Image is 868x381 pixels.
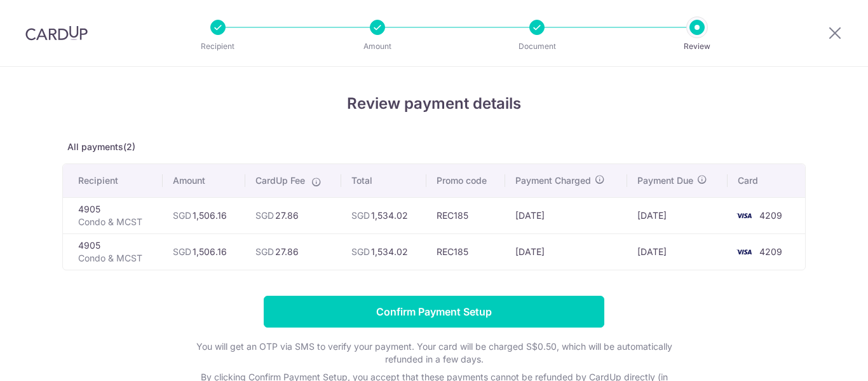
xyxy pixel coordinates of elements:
p: You will get an OTP via SMS to verify your payment. Your card will be charged S$0.50, which will ... [180,340,688,366]
p: Review [650,40,744,53]
p: Recipient [171,40,265,53]
td: [DATE] [505,233,627,270]
span: SGD [351,210,370,221]
p: Condo & MCST [78,252,153,265]
img: CardUp [25,25,88,41]
p: Condo & MCST [78,216,153,228]
td: 1,534.02 [341,197,426,233]
td: [DATE] [505,197,627,233]
th: Card [728,164,805,197]
td: 1,506.16 [163,233,245,270]
td: [DATE] [627,197,728,233]
iframe: Opens a widget where you can find more information [787,343,855,375]
span: 4209 [759,210,782,221]
th: Amount [163,164,245,197]
th: Total [341,164,426,197]
input: Confirm Payment Setup [264,296,604,328]
td: REC185 [426,233,505,270]
p: Amount [330,40,424,53]
td: [DATE] [627,233,728,270]
td: 4905 [63,197,163,233]
th: Promo code [426,164,505,197]
img: <span class="translation_missing" title="translation missing: en.account_steps.new_confirm_form.b... [731,244,757,260]
span: SGD [351,246,370,257]
span: SGD [173,210,191,221]
p: Document [490,40,584,53]
img: <span class="translation_missing" title="translation missing: en.account_steps.new_confirm_form.b... [731,208,757,223]
span: Payment Charged [515,174,591,187]
h4: Review payment details [62,92,806,115]
td: 1,506.16 [163,197,245,233]
td: 27.86 [245,233,341,270]
span: Payment Due [637,174,693,187]
span: CardUp Fee [255,174,305,187]
span: SGD [173,246,191,257]
th: Recipient [63,164,163,197]
td: 27.86 [245,197,341,233]
span: SGD [255,210,274,221]
span: 4209 [759,246,782,257]
td: 4905 [63,233,163,270]
span: SGD [255,246,274,257]
td: REC185 [426,197,505,233]
p: All payments(2) [62,141,806,153]
td: 1,534.02 [341,233,426,270]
